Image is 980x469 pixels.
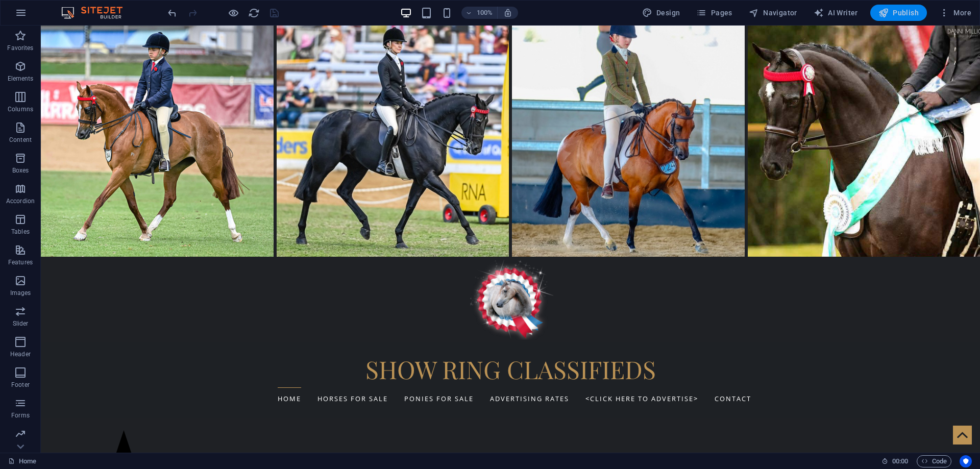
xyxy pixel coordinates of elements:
[248,7,260,19] button: reload
[10,289,31,297] p: Images
[935,5,975,21] button: More
[477,7,493,19] h6: 100%
[9,136,32,144] p: Content
[11,228,30,236] p: Tables
[870,5,927,21] button: Publish
[11,411,30,419] p: Forms
[899,457,901,465] span: :
[810,5,862,21] button: AI Writer
[8,455,36,467] a: Click to cancel selection. Double-click to open Pages
[745,5,801,21] button: Navigator
[8,105,33,113] p: Columns
[461,7,498,19] button: 100%
[749,8,797,18] span: Navigator
[166,7,178,19] button: undo
[59,7,135,19] img: Editor Logo
[10,350,31,358] p: Header
[939,8,971,18] span: More
[6,197,35,205] p: Accordion
[814,8,858,18] span: AI Writer
[227,7,239,19] button: Click here to leave preview mode and continue editing
[692,5,736,21] button: Pages
[921,455,947,467] span: Code
[8,75,34,83] p: Elements
[13,319,29,328] p: Slider
[881,455,909,467] h6: Session time
[7,44,33,52] p: Favorites
[642,8,680,18] span: Design
[638,5,684,21] button: Design
[960,455,972,467] button: Usercentrics
[12,166,29,175] p: Boxes
[638,5,684,21] div: Design (Ctrl+Alt+Y)
[8,258,33,266] p: Features
[892,455,908,467] span: 00 00
[11,381,30,389] p: Footer
[917,455,951,467] button: Code
[878,8,919,18] span: Publish
[696,8,732,18] span: Pages
[166,7,178,19] i: Undo: Change gallery images (Ctrl+Z)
